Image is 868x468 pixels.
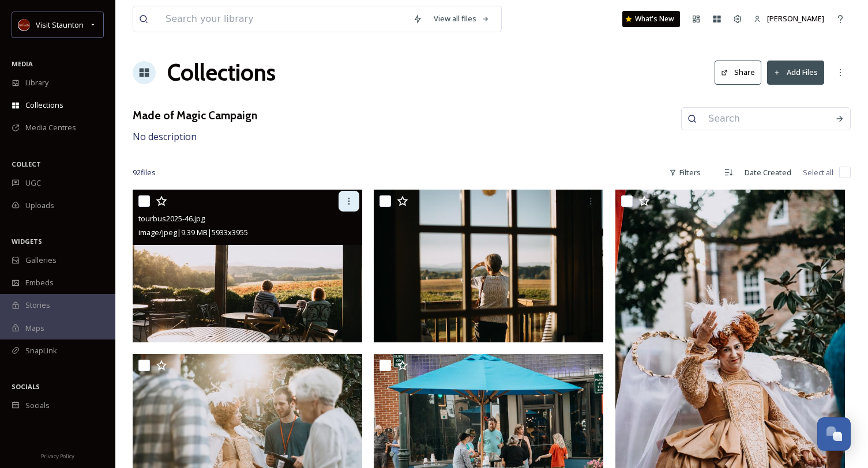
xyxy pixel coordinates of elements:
[374,190,603,343] img: tourbus2025-45.jpg
[12,237,42,246] span: WIDGETS
[25,400,50,411] span: Socials
[160,6,407,32] input: Search your library
[803,167,833,178] span: Select all
[133,130,197,143] span: No description
[138,213,205,224] span: tourbus2025-46.jpg
[133,190,362,343] img: tourbus2025-46.jpg
[663,161,707,184] div: Filters
[133,167,156,178] span: 92 file s
[428,7,495,30] a: View all files
[41,448,74,462] a: Privacy Policy
[167,55,276,90] a: Collections
[12,160,41,168] span: COLLECT
[25,178,41,188] span: UGC
[715,61,761,84] button: Share
[12,59,33,68] span: MEDIA
[702,106,829,131] input: Search
[36,20,84,30] span: Visit Staunton
[25,100,63,111] span: Collections
[25,323,44,334] span: Maps
[622,11,680,27] a: What's New
[133,107,257,124] h3: Made of Magic Campaign
[767,61,824,84] button: Add Files
[25,255,57,266] span: Galleries
[25,200,54,211] span: Uploads
[817,417,851,451] button: Open Chat
[18,19,30,31] img: images.png
[25,122,76,133] span: Media Centres
[25,277,54,288] span: Embeds
[25,77,48,88] span: Library
[25,345,57,356] span: SnapLink
[12,382,40,391] span: SOCIALS
[25,300,50,311] span: Stories
[767,13,824,24] span: [PERSON_NAME]
[739,161,797,184] div: Date Created
[41,452,74,460] span: Privacy Policy
[138,227,248,237] span: image/jpeg | 9.39 MB | 5933 x 3955
[748,7,830,30] a: [PERSON_NAME]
